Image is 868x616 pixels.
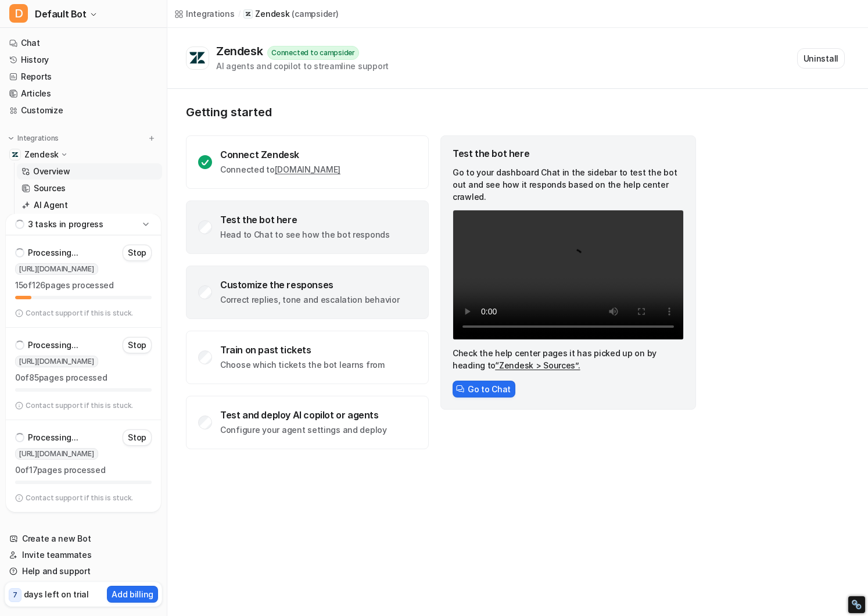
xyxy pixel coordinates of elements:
a: Zendesk(campsider) [243,8,338,20]
span: D [9,4,28,23]
p: Processing... [28,247,78,259]
p: 0 of 85 pages processed [15,372,152,384]
a: Reports [5,69,162,85]
div: Restore Info Box &#10;&#10;NoFollow Info:&#10; META-Robots NoFollow: &#09;false&#10; META-Robots ... [851,599,862,610]
span: [URL][DOMAIN_NAME] [15,356,98,367]
a: [DOMAIN_NAME] [275,164,340,174]
p: Connected to [220,164,340,176]
p: Contact support if this is stuck. [26,493,133,503]
p: Correct replies, tone and escalation behavior [220,294,399,306]
a: Create a new Bot [5,531,162,547]
div: Test and deploy AI copilot or agents [220,409,387,421]
button: Integrations [5,132,62,144]
div: Test the bot here [453,148,684,159]
p: Add billing [112,588,153,600]
img: Zendesk logo [189,51,206,65]
img: Zendesk [12,151,19,158]
div: Connect Zendesk [220,149,340,160]
p: Zendesk [24,149,59,160]
a: Help and support [5,563,162,579]
div: AI agents and copilot to streamline support [216,60,389,72]
p: 15 of 126 pages processed [15,280,152,291]
div: Customize the responses [220,279,399,291]
span: [URL][DOMAIN_NAME] [15,263,98,275]
p: Zendesk [255,8,289,20]
button: Add billing [107,586,158,603]
p: Check the help center pages it has picked up on by heading to [453,347,684,371]
a: Chat [5,35,162,51]
a: “Zendesk > Sources”. [495,360,580,370]
p: ( campsider ) [292,8,338,20]
a: Overview [17,163,162,180]
p: 3 tasks in progress [28,219,103,230]
p: Processing... [28,432,78,443]
p: Contact support if this is stuck. [26,309,133,318]
img: menu_add.svg [148,134,156,142]
p: Go to your dashboard Chat in the sidebar to test the bot out and see how it responds based on the... [453,166,684,203]
p: AI Agent [34,199,68,211]
a: History [5,52,162,68]
p: Integrations [17,134,59,143]
video: Your browser does not support the video tag. [453,210,684,340]
a: Customize [5,102,162,119]
p: Stop [128,247,146,259]
a: AI Agent [17,197,162,213]
p: Sources [34,182,66,194]
a: Integrations [174,8,235,20]
p: Stop [128,339,146,351]
p: days left on trial [24,588,89,600]
button: Stop [123,429,152,446]
span: Default Bot [35,6,87,22]
a: Articles [5,85,162,102]
a: Sources [17,180,162,196]
p: Processing... [28,339,78,351]
p: Getting started [186,105,697,119]
button: Uninstall [797,48,845,69]
p: Overview [33,166,70,177]
div: Connected to campsider [267,46,359,60]
p: Configure your agent settings and deploy [220,424,387,436]
div: Test the bot here [220,214,390,225]
p: 0 of 17 pages processed [15,464,152,476]
div: Train on past tickets [220,344,385,356]
div: Zendesk [216,44,267,58]
p: Choose which tickets the bot learns from [220,359,385,371]
button: Stop [123,337,152,353]
span: [URL][DOMAIN_NAME] [15,448,98,460]
p: 7 [13,590,17,600]
img: expand menu [7,134,15,142]
button: Stop [123,245,152,261]
img: ChatIcon [456,385,464,393]
span: / [238,9,241,19]
p: Head to Chat to see how the bot responds [220,229,390,241]
button: Go to Chat [453,381,515,397]
p: Contact support if this is stuck. [26,401,133,410]
a: Invite teammates [5,547,162,563]
div: Integrations [186,8,235,20]
p: Stop [128,432,146,443]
